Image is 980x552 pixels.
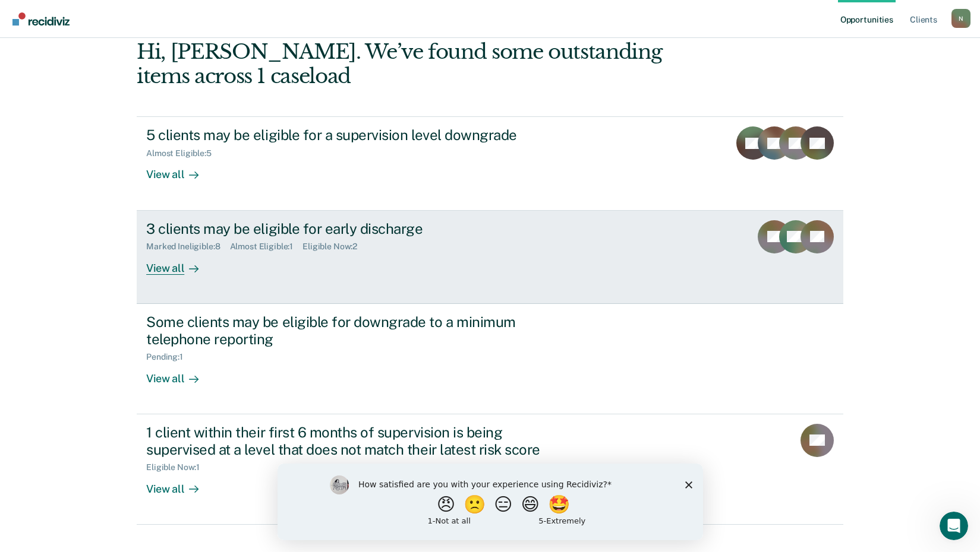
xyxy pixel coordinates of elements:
[146,148,221,158] div: Almost Eligible : 5
[146,362,213,385] div: View all
[137,304,843,414] a: Some clients may be eligible for downgrade to a minimum telephone reportingPending:1View all
[146,220,563,237] div: 3 clients may be eligible for early discharge
[146,424,563,458] div: 1 client within their first 6 months of supervision is being supervised at a level that does not ...
[230,242,303,252] div: Almost Eligible : 1
[146,242,229,252] div: Marked Ineligible : 8
[137,414,843,525] a: 1 client within their first 6 months of supervision is being supervised at a level that does not ...
[137,116,843,210] a: 5 clients may be eligible for a supervision level downgradeAlmost Eligible:5View all
[146,462,209,472] div: Eligible Now : 1
[146,352,193,362] div: Pending : 1
[146,313,563,348] div: Some clients may be eligible for downgrade to a minimum telephone reporting
[146,472,213,496] div: View all
[146,158,213,182] div: View all
[278,464,703,540] iframe: Survey by Kim from Recidiviz
[146,252,213,275] div: View all
[940,512,968,540] iframe: Intercom live chat
[951,9,970,28] button: Profile dropdown button
[137,40,702,88] div: Hi, [PERSON_NAME]. We’ve found some outstanding items across 1 caseload
[146,126,563,144] div: 5 clients may be eligible for a supervision level downgrade
[302,242,367,252] div: Eligible Now : 2
[137,211,843,304] a: 3 clients may be eligible for early dischargeMarked Ineligible:8Almost Eligible:1Eligible Now:2Vi...
[12,12,70,26] img: Recidiviz
[951,9,970,28] div: N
